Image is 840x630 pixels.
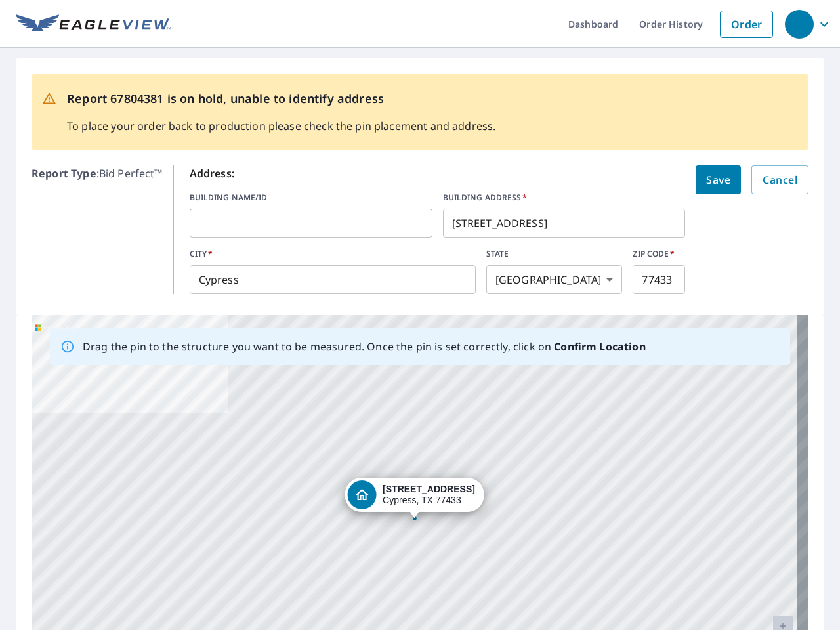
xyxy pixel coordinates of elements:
[345,478,484,518] div: Dropped pin, building 1, Residential property, 12914 Catfish River Ct Cypress, TX 77433
[383,484,475,506] div: Cypress, TX 77433
[706,171,730,189] span: Save
[443,192,686,203] label: BUILDING ADDRESS
[31,166,96,180] b: Report Type
[486,248,623,260] label: STATE
[720,10,773,38] a: Order
[190,248,476,260] label: CITY
[83,339,646,354] p: Drag the pin to the structure you want to be measured. Once the pin is set correctly, click on
[190,192,432,203] label: BUILDING NAME/ID
[16,14,171,34] img: EV Logo
[751,165,808,194] button: Cancel
[190,165,686,181] p: Address:
[633,248,685,260] label: ZIP CODE
[67,118,495,134] p: To place your order back to production please check the pin placement and address.
[486,265,623,294] div: [GEOGRAPHIC_DATA]
[383,484,475,494] strong: [STREET_ADDRESS]
[495,274,602,286] em: [GEOGRAPHIC_DATA]
[554,339,645,354] b: Confirm Location
[67,90,495,108] p: Report 67804381 is on hold, unable to identify address
[31,165,163,294] p: : Bid Perfect™
[763,171,797,189] span: Cancel
[696,165,741,194] button: Save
